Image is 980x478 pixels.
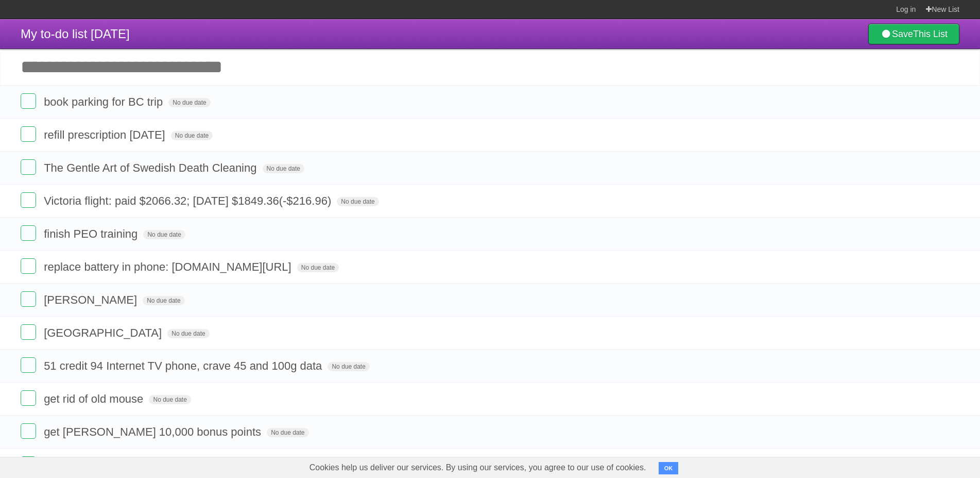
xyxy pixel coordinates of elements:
[297,263,339,272] span: No due date
[44,425,264,438] span: get [PERSON_NAME] 10,000 bonus points
[143,296,184,305] span: No due date
[21,225,36,241] label: Done
[21,192,36,208] label: Done
[143,230,185,239] span: No due date
[167,329,209,338] span: No due date
[337,197,379,206] span: No due date
[149,395,191,404] span: No due date
[44,227,140,240] span: finish PEO training
[21,390,36,406] label: Done
[44,359,324,372] span: 51 credit 94 Internet TV phone, crave 45 and 100g data
[21,93,36,109] label: Done
[171,131,213,140] span: No due date
[21,159,36,175] label: Done
[913,29,948,39] b: This List
[44,128,168,141] span: refill prescription [DATE]
[328,362,369,371] span: No due date
[168,98,210,107] span: No due date
[868,24,959,44] a: SaveThis List
[44,326,164,339] span: [GEOGRAPHIC_DATA]
[44,392,146,405] span: get rid of old mouse
[21,126,36,142] label: Done
[21,324,36,340] label: Done
[21,258,36,274] label: Done
[267,428,308,437] span: No due date
[44,95,165,108] span: book parking for BC trip
[21,357,36,373] label: Done
[21,456,36,472] label: Done
[21,423,36,439] label: Done
[659,462,679,474] button: OK
[44,293,140,306] span: [PERSON_NAME]
[299,457,657,478] span: Cookies help us deliver our services. By using our services, you agree to our use of cookies.
[263,164,304,173] span: No due date
[44,161,259,174] span: The Gentle Art of Swedish Death Cleaning
[44,260,294,273] span: replace battery in phone: [DOMAIN_NAME][URL]
[44,194,334,207] span: Victoria flight: paid $2066.32; [DATE] $1849.36(-$216.96)
[21,291,36,307] label: Done
[21,27,130,41] span: My to-do list [DATE]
